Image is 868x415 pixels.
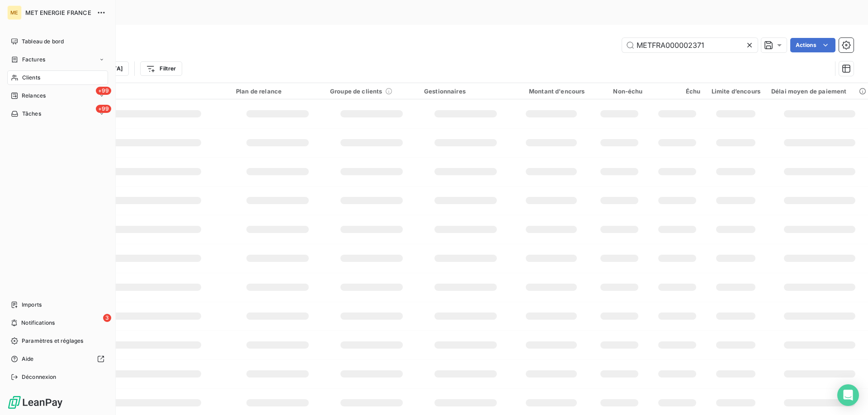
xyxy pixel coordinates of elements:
span: Factures [22,56,45,64]
span: Paramètres et réglages [22,337,83,345]
div: Échu [654,88,701,95]
span: Imports [22,301,42,309]
input: Rechercher [622,38,758,52]
span: Relances [22,92,46,100]
div: Open Intercom Messenger [837,384,859,406]
div: Limite d’encours [712,88,760,95]
span: +99 [96,87,111,95]
div: Gestionnaires [424,88,507,95]
span: 3 [103,314,111,322]
span: +99 [96,105,111,113]
div: Délai moyen de paiement [771,88,868,95]
span: Tableau de bord [22,37,64,46]
div: Plan de relance [236,88,319,95]
span: Déconnexion [22,373,57,381]
img: Logo LeanPay [7,395,63,410]
div: Non-échu [596,88,643,95]
button: Actions [790,38,835,52]
span: Notifications [21,319,55,327]
span: Aide [22,355,34,363]
span: Groupe de clients [330,88,382,95]
div: Montant d'encours [518,88,585,95]
span: Clients [22,74,40,82]
span: Tâches [22,110,41,118]
button: Filtrer [140,61,182,76]
a: Aide [7,352,108,366]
